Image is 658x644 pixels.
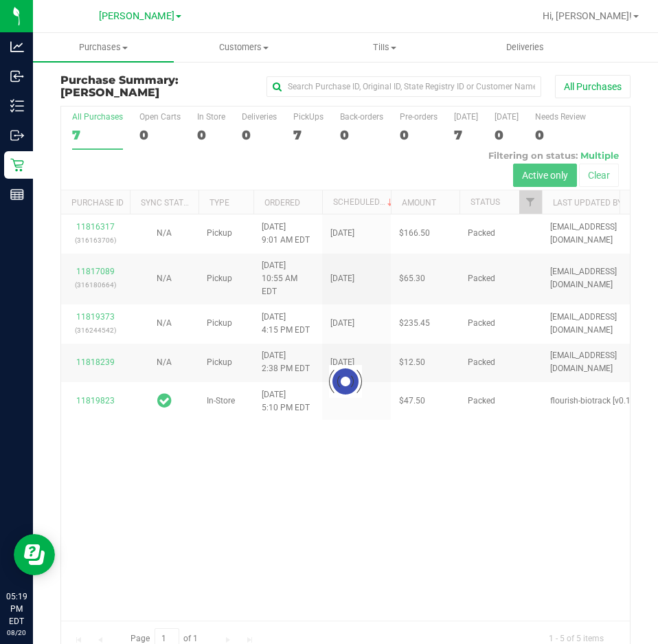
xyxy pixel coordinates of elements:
a: Customers [174,33,315,62]
h3: Purchase Summary: [60,74,251,98]
button: All Purchases [555,75,631,98]
iframe: Resource center [14,534,55,575]
span: Tills [315,41,455,54]
input: Search Purchase ID, Original ID, State Registry ID or Customer Name... [266,76,541,97]
span: Purchases [33,41,174,54]
inline-svg: Inbound [10,69,24,83]
inline-svg: Analytics [10,40,24,54]
span: Hi, [PERSON_NAME]! [543,10,632,21]
span: [PERSON_NAME] [60,86,159,99]
span: Customers [174,41,314,54]
inline-svg: Reports [10,188,24,201]
span: [PERSON_NAME] [99,10,174,22]
span: Deliveries [488,41,563,54]
p: 05:19 PM EDT [6,590,27,628]
inline-svg: Outbound [10,129,24,142]
inline-svg: Retail [10,158,24,172]
a: Deliveries [455,33,595,62]
a: Purchases [33,33,174,62]
inline-svg: Inventory [10,99,24,113]
a: Tills [315,33,455,62]
p: 08/20 [6,628,27,638]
